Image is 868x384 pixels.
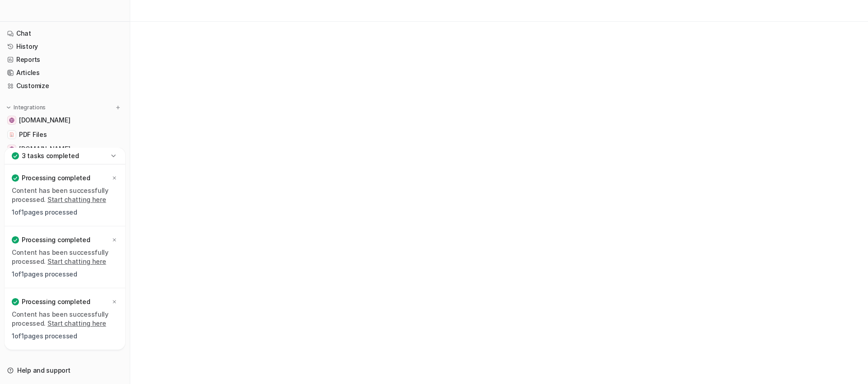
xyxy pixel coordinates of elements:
[4,40,126,53] a: History
[4,128,126,141] a: PDF FilesPDF Files
[12,186,118,204] p: Content has been successfully processed.
[4,27,126,40] a: Chat
[47,258,106,265] a: Start chatting here
[19,116,70,125] span: [DOMAIN_NAME]
[12,248,118,266] p: Content has been successfully processed.
[4,114,126,126] a: easypromos-apiref.redoc.ly[DOMAIN_NAME]
[47,196,106,203] a: Start chatting here
[12,310,118,328] p: Content has been successfully processed.
[47,319,106,327] a: Start chatting here
[4,143,126,155] a: www.easypromosapp.com[DOMAIN_NAME]
[9,117,14,123] img: easypromos-apiref.redoc.ly
[19,145,70,154] span: [DOMAIN_NAME]
[22,297,90,306] p: Processing completed
[12,270,118,279] p: 1 of 1 pages processed
[9,146,14,152] img: www.easypromosapp.com
[14,104,46,111] p: Integrations
[4,364,126,377] a: Help and support
[115,104,121,111] img: menu_add.svg
[22,173,90,183] p: Processing completed
[4,53,126,66] a: Reports
[5,104,12,111] img: expand menu
[12,208,118,217] p: 1 of 1 pages processed
[22,151,79,160] p: 3 tasks completed
[4,80,126,92] a: Customize
[22,235,90,244] p: Processing completed
[9,132,14,137] img: PDF Files
[4,103,48,112] button: Integrations
[12,332,118,341] p: 1 of 1 pages processed
[19,130,47,139] span: PDF Files
[4,66,126,79] a: Articles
